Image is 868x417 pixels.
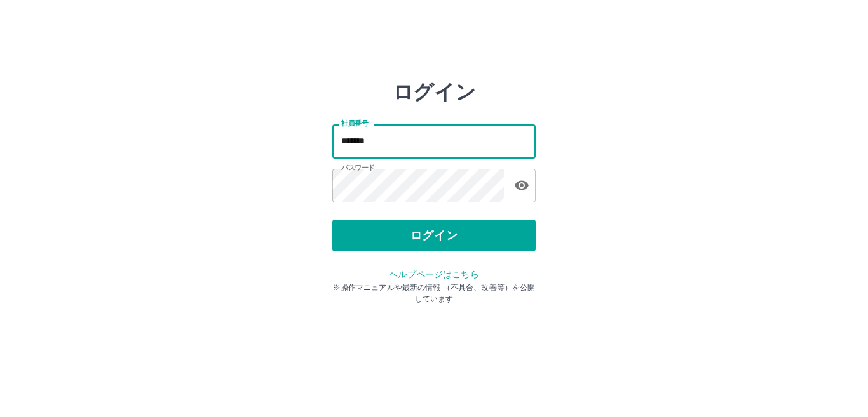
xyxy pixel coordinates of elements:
[332,220,536,251] button: ログイン
[341,163,375,173] label: パスワード
[341,119,368,128] label: 社員番号
[332,282,536,305] p: ※操作マニュアルや最新の情報 （不具合、改善等）を公開しています
[389,269,478,279] a: ヘルプページはこちら
[393,80,476,104] h2: ログイン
